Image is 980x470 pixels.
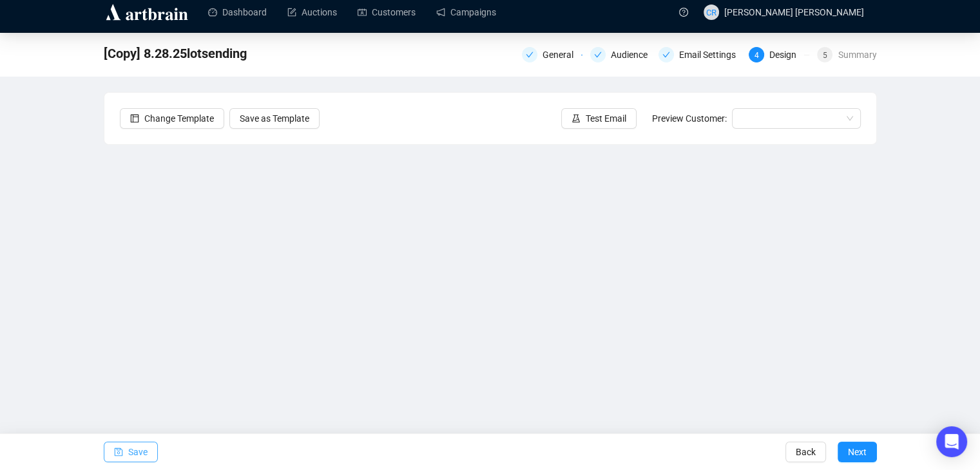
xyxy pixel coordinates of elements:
[785,442,826,462] button: Back
[848,434,867,470] span: Next
[706,5,716,19] span: CR
[817,47,876,62] div: 5Summary
[144,111,214,126] span: Change Template
[823,51,827,60] span: 5
[611,47,655,62] div: Audience
[522,47,582,62] div: General
[120,108,224,129] button: Change Template
[594,51,602,59] span: check
[838,47,876,62] div: Summary
[652,113,727,124] span: Preview Customer:
[838,442,877,462] button: Next
[658,47,741,62] div: Email Settings
[586,111,626,126] span: Test Email
[754,51,759,60] span: 4
[572,114,581,123] span: experiment
[128,434,148,470] span: Save
[526,51,533,59] span: check
[662,51,670,59] span: check
[590,47,651,62] div: Audience
[724,7,864,17] span: [PERSON_NAME] [PERSON_NAME]
[796,434,816,470] span: Back
[769,47,804,62] div: Design
[104,43,247,64] span: [Copy] 8.28.25lotsending
[561,108,637,129] button: Test Email
[749,47,809,62] div: 4Design
[104,2,190,23] img: logo
[130,114,139,123] span: layout
[229,108,320,129] button: Save as Template
[104,442,158,462] button: Save
[543,47,581,62] div: General
[936,426,967,457] div: Open Intercom Messenger
[114,447,123,456] span: save
[240,111,309,126] span: Save as Template
[679,47,744,62] div: Email Settings
[679,8,688,17] span: question-circle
